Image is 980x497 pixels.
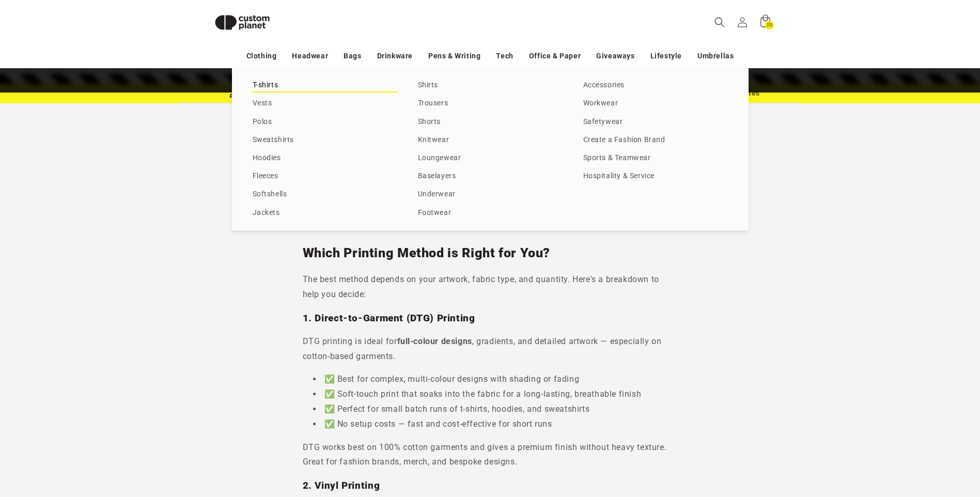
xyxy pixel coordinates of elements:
[313,387,678,402] li: ✅ Soft-touch print that soaks into the fabric for a long-lasting, breathable finish
[418,79,563,92] a: Shirts
[418,169,563,183] a: Baselayers
[754,11,776,34] button: Open Quote Cart
[529,47,581,65] a: Office & Paper
[418,188,563,201] a: Underwear
[697,47,734,65] a: Umbrellas
[253,206,397,220] a: Jackets
[496,47,513,65] a: Tech
[253,97,397,111] a: Vests
[418,151,563,165] a: Loungewear
[253,115,397,129] a: Polos
[397,336,472,346] strong: full-colour designs
[253,79,397,92] a: T-shirts
[418,133,563,147] a: Knitwear
[303,312,678,324] h3: 1. Direct-to-Garment (DTG) Printing
[253,188,397,201] a: Softshells
[418,97,563,111] a: Trousers
[303,245,678,261] h2: Which Printing Method is Right for You?
[313,417,678,432] li: ✅ No setup costs — fast and cost-effective for short runs
[583,169,728,183] a: Hospitality & Service
[303,272,678,302] p: The best method depends on your artwork, fabric type, and quantity. Here's a breakdown to help yo...
[253,133,397,147] a: Sweatshirts
[583,79,728,92] a: Accessories
[313,372,678,387] li: ✅ Best for complex, multi-colour designs with shading or fading
[807,385,980,497] iframe: Chat Widget
[206,6,278,39] img: Custom Planet
[583,97,728,111] a: Workwear
[418,206,563,220] a: Footwear
[253,169,397,183] a: Fleeces
[292,47,328,65] a: Headwear
[303,479,678,492] h3: 2. Vinyl Printing
[418,115,563,129] a: Shorts
[246,47,277,65] a: Clothing
[303,440,678,470] p: DTG works best on 100% cotton garments and gives a premium finish without heavy texture. Great fo...
[428,47,480,65] a: Pens & Writing
[708,11,731,34] summary: Search
[583,115,728,129] a: Safetywear
[583,133,728,147] a: Create a Fashion Brand
[596,47,634,65] a: Giveaways
[202,2,313,42] a: Custom Planet
[253,151,397,165] a: Hoodies
[650,47,682,65] a: Lifestyle
[583,151,728,165] a: Sports & Teamwear
[807,385,980,497] div: Widget pro chat
[377,47,413,65] a: Drinkware
[303,334,678,364] p: DTG printing is ideal for , gradients, and detailed artwork — especially on cotton-based garments.
[767,21,772,29] span: (0)
[313,402,678,417] li: ✅ Perfect for small batch runs of t-shirts, hoodies, and sweatshirts
[344,47,361,65] a: Bags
